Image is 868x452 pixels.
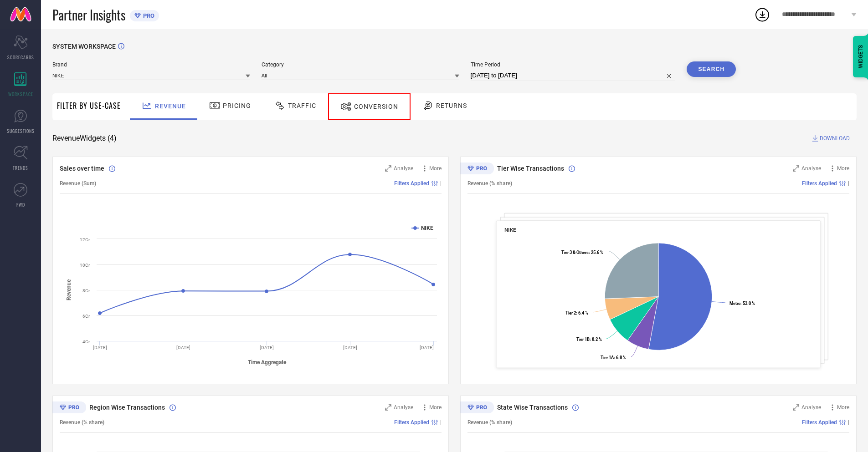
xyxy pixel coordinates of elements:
span: Analyse [801,404,821,411]
span: Revenue (% share) [467,180,512,187]
svg: Zoom [385,165,391,172]
span: More [837,404,849,411]
span: Analyse [394,404,413,411]
tspan: Tier 3 & Others [562,250,589,255]
span: Filters Applied [394,419,429,426]
span: | [440,180,442,187]
span: State Wise Transactions [497,404,568,411]
input: Select time period [471,70,676,81]
span: Sales over time [60,165,104,172]
text: [DATE] [93,345,107,350]
span: SUGGESTIONS [7,127,35,134]
svg: Zoom [793,165,799,172]
span: Revenue (% share) [60,419,104,426]
span: TRENDS [13,164,28,171]
text: : 6.8 % [601,355,626,360]
span: Brand [52,61,250,68]
span: More [429,165,442,172]
text: [DATE] [260,345,274,350]
span: More [429,404,442,411]
span: Revenue (Sum) [60,180,96,187]
span: Analyse [801,165,821,172]
text: 10Cr [80,263,90,268]
span: Filters Applied [802,419,837,426]
text: : 25.6 % [562,250,604,255]
svg: Zoom [385,404,391,411]
tspan: Metro [729,301,740,306]
text: 12Cr [80,237,90,242]
span: Partner Insights [52,5,125,24]
span: FWD [16,201,25,208]
text: 8Cr [82,288,90,293]
span: Traffic [288,102,316,109]
div: Open download list [754,6,770,23]
div: Premium [460,163,494,176]
span: | [848,180,849,187]
span: SYSTEM WORKSPACE [52,43,116,50]
span: Revenue (% share) [467,419,512,426]
tspan: Revenue [66,279,72,300]
tspan: Time Aggregate [248,359,287,366]
tspan: Tier 1B [576,337,590,342]
span: NIKE [504,227,516,233]
span: | [440,419,442,426]
span: Conversion [354,103,398,110]
svg: Zoom [793,404,799,411]
div: Premium [460,401,494,415]
span: Revenue Widgets ( 4 ) [52,134,117,143]
text: : 6.4 % [565,310,588,315]
span: SCORECARDS [7,54,34,61]
span: WORKSPACE [8,91,33,97]
span: Filter By Use-Case [57,100,121,111]
span: DOWNLOAD [820,134,850,143]
span: Pricing [223,102,251,109]
text: [DATE] [176,345,190,350]
span: PRO [141,12,154,19]
tspan: Tier 1A [601,355,614,360]
span: Region Wise Transactions [89,404,165,411]
span: Analyse [394,165,413,172]
span: Revenue [155,102,186,110]
span: Category [262,61,459,68]
text: 4Cr [82,339,90,344]
span: Time Period [471,61,676,68]
span: Filters Applied [394,180,429,187]
text: [DATE] [420,345,434,350]
span: Tier Wise Transactions [497,165,564,172]
button: Search [687,61,736,77]
text: 6Cr [82,314,90,319]
text: : 53.0 % [729,301,755,306]
div: Premium [52,401,86,415]
span: More [837,165,849,172]
text: NIKE [421,225,433,231]
span: Returns [436,102,467,109]
text: : 8.2 % [576,337,602,342]
tspan: Tier 2 [565,310,576,315]
text: [DATE] [343,345,357,350]
span: Filters Applied [802,180,837,187]
span: | [848,419,849,426]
